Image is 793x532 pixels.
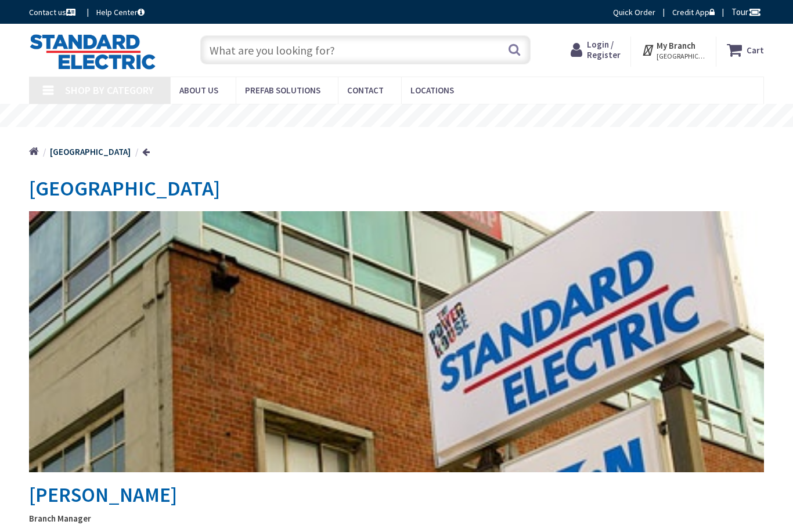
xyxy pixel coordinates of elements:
span: Tour [731,6,761,17]
span: About Us [179,85,218,96]
strong: [GEOGRAPHIC_DATA] [50,146,131,157]
span: Locations [410,85,454,96]
span: [GEOGRAPHIC_DATA], [GEOGRAPHIC_DATA] [657,52,706,61]
span: Shop By Category [65,84,154,97]
a: Help Center [96,6,145,18]
img: Standard Electric [29,34,156,70]
strong: Cart [747,39,764,60]
div: My Branch [GEOGRAPHIC_DATA], [GEOGRAPHIC_DATA] [641,39,706,60]
a: Login / Register [571,39,621,60]
a: Credit App [672,6,715,18]
span: [GEOGRAPHIC_DATA] [29,175,220,201]
h2: [PERSON_NAME] [29,211,764,506]
strong: Branch Manager [29,512,764,524]
span: Contact [347,85,384,96]
a: Contact us [29,6,78,18]
a: Quick Order [613,6,655,18]
input: What are you looking for? [200,35,531,64]
rs-layer: [MEDICAL_DATA]: Our Commitment to Our Employees and Customers [214,110,605,123]
strong: My Branch [657,40,695,51]
span: Prefab Solutions [245,85,320,96]
span: Login / Register [587,39,621,60]
a: Cart [727,39,764,60]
